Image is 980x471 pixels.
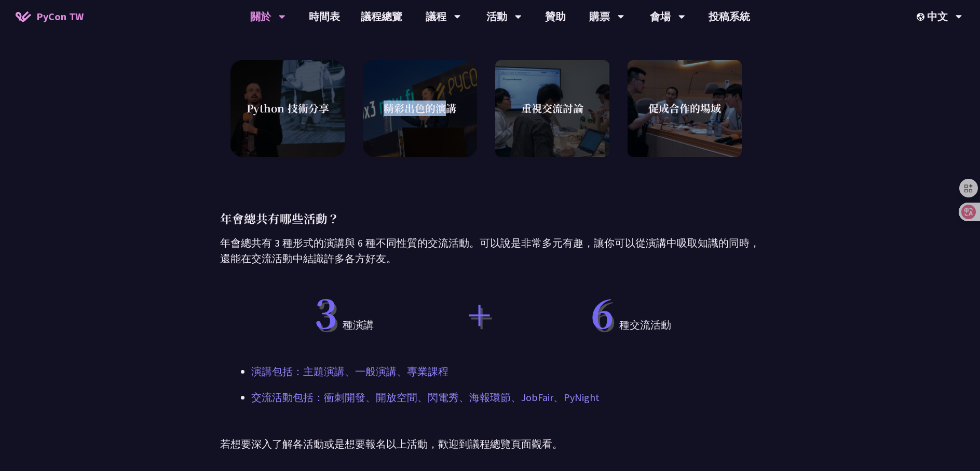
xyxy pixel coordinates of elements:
p: 年會總共有哪些活動？ [220,209,760,227]
span: 重視交流討論 [521,101,583,116]
a: PyCon TW [5,4,94,30]
span: 精彩出色的演講 [384,101,456,116]
span: 3 [315,284,337,339]
p: 年會總共有 3 種形式的演講與 6 種不同性質的交流活動。可以說是非常多元有趣，讓你可以從演講中吸取知識的同時，還能在交流活動中結識許多各方好友。 [220,235,760,266]
img: Locale Icon [917,13,927,21]
span: 種演講 [309,292,374,333]
span: + [468,293,491,332]
span: 6 [591,284,614,339]
span: PyCon TW [36,9,84,24]
span: 促成合作的場域 [648,101,721,116]
p: 演講包括：主題演講、一般演講、專業課程 [251,364,729,379]
span: 種交流活動 [586,292,671,333]
p: 若想要深入了解各活動或是想要報名以上活動，歡迎到議程總覽頁面觀看。 [220,436,760,452]
span: Python 技術分享 [247,101,329,116]
p: 交流活動包括：衝刺開發、開放空間、閃電秀、海報環節、JobFair、PyNight [251,390,729,405]
img: Home icon of PyCon TW 2025 [16,11,31,22]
